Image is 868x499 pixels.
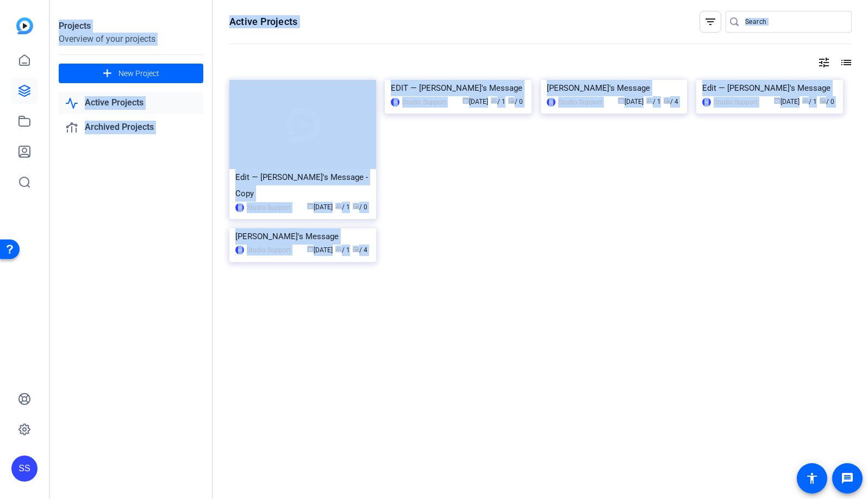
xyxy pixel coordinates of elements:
div: Studio Support [558,97,602,108]
div: SS [235,203,244,212]
span: [DATE] [463,98,488,105]
span: [DATE] [307,246,333,254]
div: Overview of your projects [59,33,203,46]
div: Edit — [PERSON_NAME]'s Message - Copy [235,169,370,202]
span: calendar_today [307,203,314,209]
span: / 1 [491,98,505,105]
span: / 1 [335,246,350,254]
span: group [335,246,342,252]
div: Studio Support [402,97,446,108]
div: [PERSON_NAME]'s Message [547,80,682,96]
span: [DATE] [618,98,644,105]
a: Active Projects [59,92,203,114]
div: [PERSON_NAME]'s Message [235,228,370,245]
span: radio [820,97,826,104]
span: calendar_today [307,246,314,252]
span: / 4 [664,98,678,105]
div: EDIT — [PERSON_NAME]'s Message [391,80,526,96]
mat-icon: add [101,67,114,80]
span: / 0 [820,98,834,105]
div: SS [11,456,38,482]
span: / 1 [335,203,350,211]
a: Archived Projects [59,116,203,139]
div: Studio Support [247,245,291,255]
span: / 1 [646,98,661,105]
span: / 0 [508,98,523,105]
mat-icon: tune [817,56,830,69]
mat-icon: accessibility [805,472,819,485]
div: Studio Support [714,97,758,108]
span: / 1 [802,98,817,105]
span: group [335,203,342,209]
img: blue-gradient.svg [16,17,33,34]
span: calendar_today [463,97,469,104]
div: SS [702,98,711,107]
mat-icon: message [841,472,854,485]
span: radio [664,97,670,104]
span: calendar_today [618,97,625,104]
span: group [646,97,653,104]
button: New Project [59,64,203,83]
mat-icon: list [839,56,852,69]
span: group [491,97,497,104]
span: radio [508,97,515,104]
div: Projects [59,20,203,33]
div: Edit — [PERSON_NAME]'s Message [702,80,837,96]
span: / 4 [353,246,367,254]
div: SS [547,98,555,107]
div: Studio Support [247,202,291,213]
span: radio [353,246,359,252]
span: New Project [118,68,159,79]
span: [DATE] [307,203,333,211]
span: group [802,97,809,104]
div: SS [235,246,244,254]
span: radio [353,203,359,209]
span: calendar_today [774,97,780,104]
span: [DATE] [774,98,800,105]
h1: Active Projects [229,15,297,28]
input: Search [745,15,843,28]
mat-icon: filter_list [704,15,717,28]
span: / 0 [353,203,367,211]
div: SS [391,98,399,107]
